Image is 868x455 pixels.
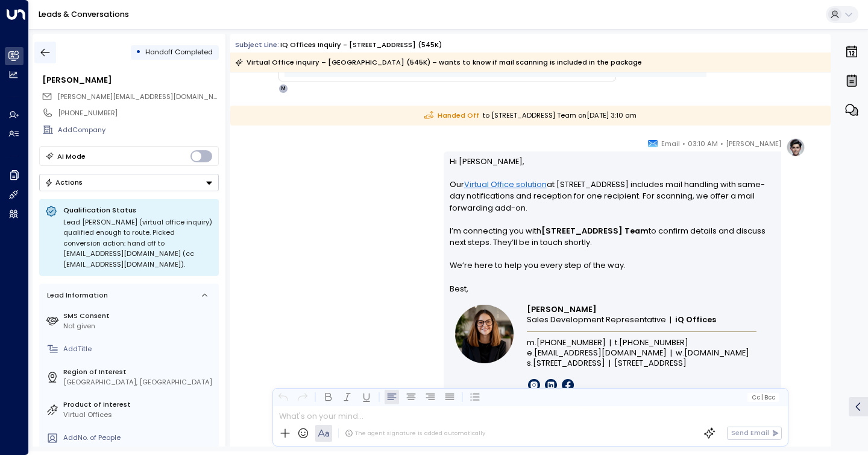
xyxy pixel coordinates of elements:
[57,92,219,102] span: kyle@slopeandtimber.com
[39,9,129,19] a: Leads & Conversations
[145,47,213,57] span: Handoff Completed
[295,390,310,404] button: Redo
[527,338,536,348] span: m.
[278,84,288,94] div: M
[752,394,775,401] span: Cc Bcc
[63,321,215,331] div: Not given
[670,348,672,358] font: |
[230,106,831,126] div: to [STREET_ADDRESS] Team on [DATE] 3:10 am
[670,315,671,325] font: |
[276,390,291,404] button: Undo
[661,138,680,150] span: Email
[57,92,230,101] span: [PERSON_NAME][EMAIL_ADDRESS][DOMAIN_NAME]
[527,358,533,368] span: s.
[280,40,442,50] div: iQ Offices Inquiry - [STREET_ADDRESS] (545K)
[619,338,688,348] a: [PHONE_NUMBER]
[424,110,479,121] span: Handed Off
[527,305,597,314] span: [PERSON_NAME]
[609,338,611,348] font: |
[609,358,611,369] font: |
[450,283,776,294] p: Best,
[464,179,547,190] a: Virtual Office solution
[45,178,83,186] div: Actions
[675,315,716,325] a: iQ Offices
[761,394,763,401] span: |
[63,433,215,443] div: AddNo. of People
[39,174,219,191] button: Actions
[63,311,215,321] label: SMS Consent
[63,217,213,270] div: Lead [PERSON_NAME] (virtual office inquiry) qualified enough to route. Picked conversion action: ...
[747,393,779,402] button: Cc|Bcc
[527,348,534,358] span: e.
[676,348,684,358] span: w.
[39,174,219,191] div: Button group with a nested menu
[345,429,485,437] div: The agent signature is added automatically
[58,125,218,135] div: AddCompany
[57,150,86,162] div: AI Mode
[684,348,749,358] a: [DOMAIN_NAME]
[43,290,108,301] div: Lead Information
[63,367,215,377] label: Region of Interest
[63,399,215,410] label: Product of Interest
[614,358,687,368] span: [STREET_ADDRESS]
[533,358,605,368] span: [STREET_ADDRESS]
[541,226,649,236] strong: [STREET_ADDRESS] Team
[682,138,685,150] span: •
[42,74,218,86] div: [PERSON_NAME]
[63,344,215,354] div: AddTitle
[688,138,718,150] span: 03:10 AM
[536,338,606,348] a: [PHONE_NUMBER]
[726,138,781,150] span: [PERSON_NAME]
[615,338,619,348] span: t.
[720,138,723,150] span: •
[58,108,218,118] div: [PHONE_NUMBER]
[527,315,666,325] span: Sales Development Representative
[786,138,805,157] img: profile-logo.png
[63,410,215,420] div: Virtual Offices
[534,348,667,358] a: [EMAIL_ADDRESS][DOMAIN_NAME]
[235,40,279,49] span: Subject Line:
[63,205,213,215] p: Qualification Status
[235,56,642,68] div: Virtual Office inquiry – [GEOGRAPHIC_DATA] (545K) – wants to know if mail scanning is included in...
[450,156,776,283] p: Hi [PERSON_NAME], Our at [STREET_ADDRESS] includes mail handling with same-day notifications and ...
[136,43,141,61] div: •
[63,377,215,387] div: [GEOGRAPHIC_DATA], [GEOGRAPHIC_DATA]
